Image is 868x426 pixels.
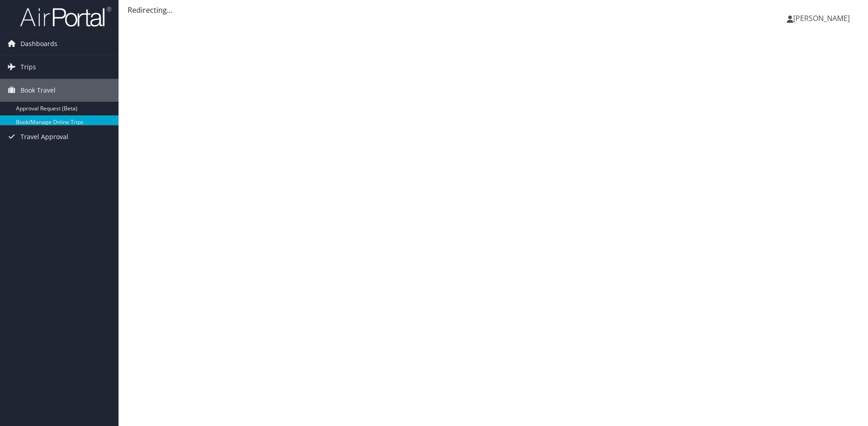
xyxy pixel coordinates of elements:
[20,6,111,27] img: airportal-logo.png
[787,5,859,32] a: [PERSON_NAME]
[21,32,57,55] span: Dashboards
[793,13,850,23] span: [PERSON_NAME]
[128,5,859,16] div: Redirecting...
[21,79,56,102] span: Book Travel
[21,125,68,148] span: Travel Approval
[21,56,36,78] span: Trips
